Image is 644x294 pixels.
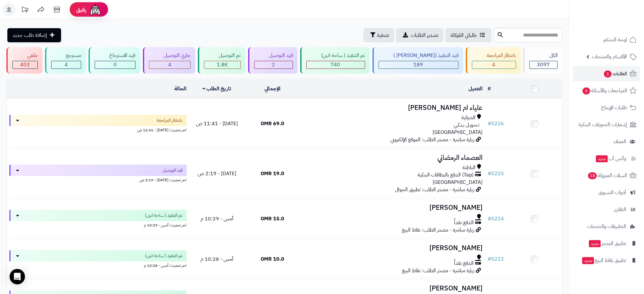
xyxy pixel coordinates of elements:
[168,61,171,69] span: 4
[573,32,640,47] a: لوحة التحكم
[202,85,232,93] a: تاريخ الطلب
[454,260,474,267] span: الدفع نقداً
[592,52,627,61] span: الأقسام والمنتجات
[573,202,640,217] a: التقارير
[488,255,504,263] a: #5223
[379,61,459,69] div: 189
[461,114,475,121] span: الشرقية
[12,52,38,59] div: ملغي
[87,47,142,74] a: قيد الاسترجاع 0
[488,255,491,263] span: #
[89,3,102,16] img: ai-face.png
[44,47,88,74] a: مسترجع 4
[573,219,640,234] a: التطبيقات والخدمات
[488,170,504,177] a: #5225
[488,215,491,223] span: #
[20,61,30,69] span: 403
[573,66,640,81] a: الطلبات1
[95,52,136,59] div: قيد الاسترجاع
[303,204,483,211] h3: [PERSON_NAME]
[10,269,25,284] div: Open Intercom Messenger
[364,28,394,42] button: تصفية
[12,31,47,39] span: إضافة طلب جديد
[9,262,187,268] div: اخر تحديث: أمس - 10:28 م
[598,188,626,197] span: أدوات التسويق
[395,186,474,193] span: زيارة مباشرة - مصدر الطلب: تطبيق الجوال
[411,31,438,39] span: تصدير الطلبات
[573,185,640,200] a: أدوات التسويق
[51,52,82,59] div: مسترجع
[299,47,371,74] a: تم التنفيذ ( ساحة اتين) 740
[65,61,68,69] span: 4
[303,244,483,252] h3: [PERSON_NAME]
[196,120,238,127] span: [DATE] - 11:41 ص
[303,104,483,111] h3: علياء ام [PERSON_NAME]
[371,47,465,74] a: قيد التنفيذ ([PERSON_NAME] ) 189
[76,6,86,13] span: رفيق
[573,168,640,183] a: السلات المتروكة18
[573,83,640,98] a: المراجعات والأسئلة6
[157,117,183,124] span: بانتظار المراجعة
[596,155,608,162] span: جديد
[604,70,612,78] span: 1
[573,253,640,268] a: تطبيق نقاط البيعجديد
[307,61,365,69] div: 740
[5,47,44,74] a: ملغي 403
[163,167,183,174] span: قيد التوصيل
[582,257,594,264] span: جديد
[261,255,284,263] span: 10.0 OMR
[402,226,474,234] span: زيارة مباشرة - مصدر الطلب: نقاط البيع
[379,52,459,59] div: قيد التنفيذ ([PERSON_NAME] )
[331,61,341,69] span: 740
[573,236,640,251] a: تطبيق المتجرجديد
[145,212,183,219] span: تم التنفيذ ( ساحة اتين)
[114,61,117,69] span: 0
[9,126,187,133] div: اخر تحديث: [DATE] - 11:41 ص
[588,172,597,179] span: 18
[254,52,293,59] div: قيد التوصيل
[573,151,640,166] a: وآتس آبجديد
[472,61,516,69] div: 4
[145,253,183,259] span: تم التنفيذ ( ساحة اتين)
[261,120,284,127] span: 69.0 OMR
[217,61,228,69] span: 1.8K
[9,221,187,228] div: اخر تحديث: أمس - 10:29 م
[462,164,475,171] span: الباطنة
[7,28,61,42] a: إضافة طلب جديد
[198,170,236,177] span: [DATE] - 2:19 ص
[582,256,626,265] span: تطبيق نقاط البيع
[614,205,626,214] span: التقارير
[414,61,423,69] span: 189
[465,47,522,74] a: بانتظار المراجعة 4
[445,28,491,42] a: طلباتي المُوكلة
[488,85,491,93] a: #
[578,120,627,129] span: إشعارات التحويلات البنكية
[433,128,483,136] span: [GEOGRAPHIC_DATA]
[573,134,640,149] a: العملاء
[454,121,479,129] span: تـحـويـل بـنـكـي
[433,178,483,186] span: [GEOGRAPHIC_DATA]
[582,86,627,95] span: المراجعات والأسئلة
[492,61,496,69] span: 4
[149,61,191,69] div: 4
[587,171,627,180] span: السلات المتروكة
[95,61,135,69] div: 0
[583,87,590,94] span: 6
[306,52,365,59] div: تم التنفيذ ( ساحة اتين)
[142,47,197,74] a: جاري التوصيل 4
[197,47,247,74] a: تم التوصيل 1.8K
[255,61,293,69] div: 2
[601,16,638,30] img: logo-2.png
[588,239,626,248] span: تطبيق المتجر
[175,85,187,93] a: الحالة
[488,120,504,127] a: #5226
[261,170,284,177] span: 19.0 OMR
[9,176,187,183] div: اخر تحديث: [DATE] - 2:19 ص
[530,52,558,59] div: الكل
[261,215,284,223] span: 15.0 OMR
[488,215,504,223] a: #5224
[587,222,626,231] span: التطبيقات والخدمات
[454,219,474,226] span: الدفع نقداً
[17,3,33,18] a: تحديثات المنصة
[390,136,474,143] span: زيارة مباشرة - مصدر الطلب: الموقع الإلكتروني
